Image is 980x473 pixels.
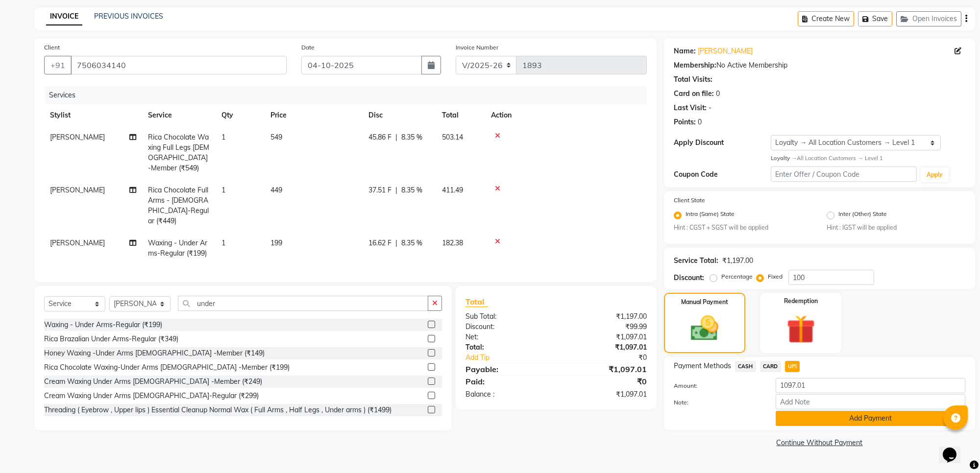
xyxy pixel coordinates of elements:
[363,104,436,126] th: Disc
[735,361,756,372] span: CASH
[771,166,916,182] input: Enter Offer / Coupon Code
[458,332,556,342] div: Net:
[771,154,965,163] div: All Location Customers → Level 1
[401,132,422,142] span: 8.35 %
[270,238,282,247] span: 199
[44,377,262,387] div: Cream Waxing Under Arms [DEMOGRAPHIC_DATA] -Member (₹249)
[442,186,463,194] span: 411.49
[436,104,485,126] th: Total
[674,256,718,266] div: Service Total:
[698,117,702,127] div: 0
[778,311,824,347] img: _gift.svg
[776,378,965,393] input: Amount
[785,361,800,372] span: UPI
[148,133,209,172] span: Rica Chocolate Waxing Full Legs [DEMOGRAPHIC_DATA] -Member (₹549)
[698,46,753,56] a: [PERSON_NAME]
[838,210,887,221] label: Inter (Other) State
[722,256,753,266] div: ₹1,197.00
[674,117,696,127] div: Points:
[776,411,965,426] button: Add Payment
[716,89,720,99] div: 0
[456,43,498,52] label: Invoice Number
[395,132,397,142] span: |
[395,185,397,195] span: |
[458,389,556,400] div: Balance :
[556,389,654,400] div: ₹1,097.01
[674,60,965,71] div: No Active Membership
[395,238,397,248] span: |
[681,298,728,307] label: Manual Payment
[45,86,654,104] div: Services
[666,438,973,448] a: Continue Without Payment
[465,297,488,307] span: Total
[46,8,82,25] a: INVOICE
[485,104,647,126] th: Action
[44,320,162,330] div: Waxing - Under Arms-Regular (₹199)
[401,238,422,248] span: 8.35 %
[221,238,225,247] span: 1
[798,11,854,26] button: Create New
[44,43,60,52] label: Client
[94,12,163,21] a: PREVIOUS INVOICES
[776,394,965,409] input: Add Note
[556,311,654,322] div: ₹1,197.00
[674,361,731,371] span: Payment Methods
[71,56,287,74] input: Search by Name/Mobile/Email/Code
[674,223,812,232] small: Hint : CGST + SGST will be applied
[858,11,892,26] button: Save
[148,238,207,258] span: Waxing - Under Arms-Regular (₹199)
[442,238,463,247] span: 182.38
[50,238,105,247] span: [PERSON_NAME]
[666,398,768,407] label: Note:
[556,363,654,375] div: ₹1,097.01
[709,103,711,113] div: -
[556,332,654,342] div: ₹1,097.01
[442,133,463,142] span: 503.14
[44,334,178,344] div: Rica Brazalian Under Arms-Regular (₹349)
[666,381,768,390] label: Amount:
[458,363,556,375] div: Payable:
[674,103,707,113] div: Last Visit:
[178,296,428,311] input: Search or Scan
[50,186,105,194] span: [PERSON_NAME]
[674,273,704,283] div: Discount:
[221,186,225,194] span: 1
[44,104,142,126] th: Stylist
[686,210,735,221] label: Intra (Same) State
[221,133,225,142] span: 1
[760,361,781,372] span: CARD
[216,104,265,126] th: Qty
[44,348,265,358] div: Honey Waxing -Under Arms [DEMOGRAPHIC_DATA] -Member (₹149)
[458,342,556,353] div: Total:
[458,353,573,363] a: Add Tip
[270,133,282,142] span: 549
[301,43,315,52] label: Date
[572,353,654,363] div: ₹0
[771,155,797,162] strong: Loyalty →
[682,312,727,344] img: _cash.svg
[784,297,818,306] label: Redemption
[458,376,556,387] div: Paid:
[458,311,556,322] div: Sub Total:
[556,376,654,387] div: ₹0
[556,342,654,353] div: ₹1,097.01
[142,104,216,126] th: Service
[827,223,965,232] small: Hint : IGST will be applied
[674,138,771,148] div: Apply Discount
[768,272,783,281] label: Fixed
[44,391,259,401] div: Cream Waxing Under Arms [DEMOGRAPHIC_DATA]-Regular (₹299)
[674,46,696,56] div: Name:
[44,405,392,415] div: Threading ( Eyebrow , Upper lips ) Essential Cleanup Normal Wax ( Full Arms , Half Legs , Under a...
[44,362,290,373] div: Rica Chocolate Waxing-Under Arms [DEMOGRAPHIC_DATA] -Member (₹199)
[44,56,72,74] button: +91
[674,196,705,205] label: Client State
[721,272,753,281] label: Percentage
[556,322,654,332] div: ₹99.99
[896,11,961,26] button: Open Invoices
[674,169,771,180] div: Coupon Code
[458,322,556,332] div: Discount:
[270,186,282,194] span: 449
[368,238,392,248] span: 16.62 F
[368,132,392,142] span: 45.86 F
[265,104,363,126] th: Price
